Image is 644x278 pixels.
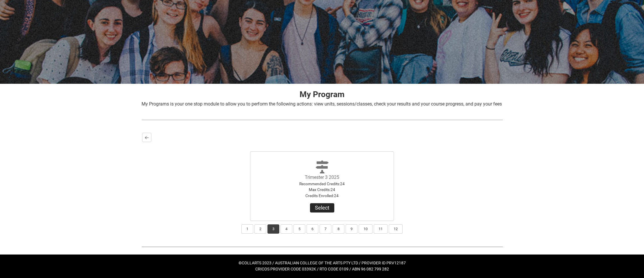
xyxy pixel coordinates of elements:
[310,203,334,212] button: Trimester 3 2025Recommended Credits:24Max Credits:24Credits Enrolled:24
[290,187,355,192] div: Max Credits : 24
[293,224,305,234] button: 5
[300,90,344,99] strong: My Program
[267,224,279,234] button: 3
[333,224,344,234] button: 8
[254,224,266,234] button: 2
[142,244,503,250] img: REDU_GREY_LINE
[346,224,357,234] button: 9
[290,193,355,199] div: Credits Enrolled : 24
[142,101,502,107] span: My Programs is your one stop module to allow you to perform the following actions: view units, se...
[374,224,388,234] button: 11
[142,133,151,142] button: Back
[320,224,331,234] button: 7
[389,224,403,234] button: 12
[142,117,503,123] img: REDU_GREY_LINE
[280,224,292,234] button: 4
[305,175,339,180] label: Trimester 3 2025
[241,224,253,234] button: 1
[359,224,373,234] button: 10
[290,181,355,187] div: Recommended Credits : 24
[307,224,318,234] button: 6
